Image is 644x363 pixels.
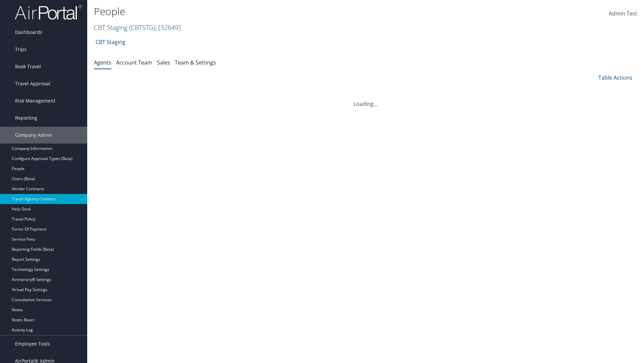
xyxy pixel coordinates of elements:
[94,23,181,32] a: CBT Staging
[116,59,152,66] a: Account Team
[15,110,37,126] span: Reporting
[94,4,456,18] h1: People
[15,24,42,41] span: Dashboards
[157,59,170,66] a: Sales
[155,23,181,32] span: , [ 32649 ]
[609,3,637,24] a: Admin Test
[15,41,26,58] span: Trips
[15,58,41,75] span: Book Travel
[15,92,55,109] span: Risk Management
[94,92,637,108] div: Loading...
[15,4,82,20] img: airportal-logo.png
[129,23,155,32] span: ( CBTSTG )
[94,59,111,66] a: Agents
[15,127,52,144] span: Company Admin
[15,335,50,352] span: Employee Tools
[15,75,50,92] span: Travel Approval
[609,10,637,17] span: Admin Test
[96,35,125,49] a: CBT Staging
[175,59,216,66] a: Team & Settings
[598,74,632,81] a: Table Actions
